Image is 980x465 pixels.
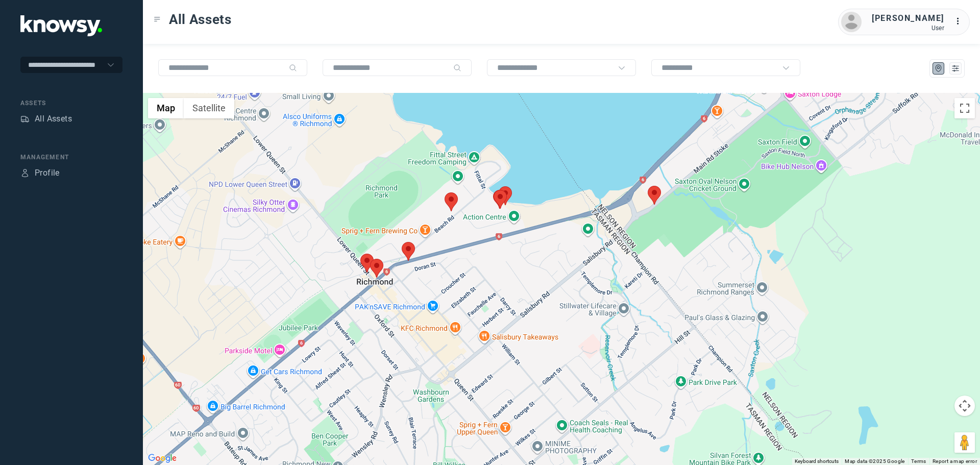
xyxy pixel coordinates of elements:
img: Application Logo [20,15,102,36]
button: Map camera controls [954,396,975,416]
div: List [951,64,960,73]
a: Open this area in Google Maps (opens a new window) [145,452,179,465]
button: Show street map [148,98,184,118]
div: [PERSON_NAME] [872,12,944,25]
div: Management [20,153,122,162]
div: Profile [35,167,60,179]
span: Map data ©2025 Google [845,458,904,464]
a: AssetsAll Assets [20,113,72,125]
div: Search [453,64,461,72]
div: Toggle Menu [154,16,161,23]
button: Drag Pegman onto the map to open Street View [954,432,975,453]
button: Keyboard shortcuts [795,458,839,465]
div: Assets [20,114,30,124]
div: All Assets [35,113,72,125]
a: Terms (opens in new tab) [911,458,926,464]
button: Show satellite imagery [184,98,234,118]
div: : [954,15,967,28]
a: Report a map error [933,458,977,464]
button: Toggle fullscreen view [954,98,975,118]
img: Google [145,452,179,465]
img: avatar.png [841,12,862,32]
div: Search [289,64,297,72]
div: : [954,15,967,29]
tspan: ... [955,17,965,25]
div: User [872,25,944,32]
a: ProfileProfile [20,167,60,179]
div: Profile [20,168,30,178]
span: All Assets [169,10,232,29]
div: Map [934,64,943,73]
div: Assets [20,99,122,108]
